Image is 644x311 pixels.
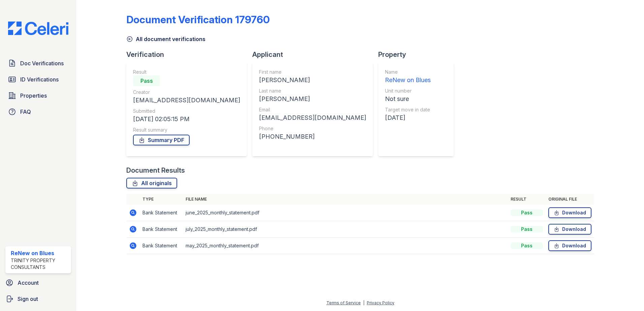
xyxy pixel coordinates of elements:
[385,88,431,94] div: Unit number
[259,106,366,113] div: Email
[133,108,240,114] div: Submitted
[546,194,594,205] th: Original file
[20,92,47,100] span: Properties
[133,135,190,145] a: Summary PDF
[140,238,183,254] td: Bank Statement
[18,295,38,303] span: Sign out
[385,69,431,85] a: Name ReNew on Blues
[259,75,366,85] div: [PERSON_NAME]
[385,113,431,123] div: [DATE]
[183,238,508,254] td: may_2025_monthly_statement.pdf
[508,194,546,205] th: Result
[511,242,543,249] div: Pass
[259,94,366,104] div: [PERSON_NAME]
[126,166,185,175] div: Document Results
[548,224,591,235] a: Download
[326,300,361,305] a: Terms of Service
[20,75,59,83] span: ID Verifications
[3,292,74,306] a: Sign out
[363,300,364,305] div: |
[183,205,508,221] td: june_2025_monthly_statement.pdf
[259,88,366,94] div: Last name
[3,276,74,289] a: Account
[548,240,591,251] a: Download
[183,221,508,238] td: july_2025_monthly_statement.pdf
[511,209,543,216] div: Pass
[126,35,205,43] a: All document verifications
[367,300,394,305] a: Privacy Policy
[5,105,71,118] a: FAQ
[252,50,378,59] div: Applicant
[385,69,431,75] div: Name
[259,113,366,123] div: [EMAIL_ADDRESS][DOMAIN_NAME]
[385,94,431,104] div: Not sure
[5,57,71,70] a: Doc Verifications
[140,221,183,238] td: Bank Statement
[378,50,459,59] div: Property
[259,125,366,132] div: Phone
[20,108,31,116] span: FAQ
[548,207,591,218] a: Download
[133,75,160,86] div: Pass
[183,194,508,205] th: File name
[126,13,270,26] div: Document Verification 179760
[133,114,240,124] div: [DATE] 02:05:15 PM
[11,249,68,257] div: ReNew on Blues
[511,226,543,233] div: Pass
[259,69,366,75] div: First name
[259,132,366,141] div: [PHONE_NUMBER]
[133,127,240,133] div: Result summary
[5,89,71,102] a: Properties
[126,50,252,59] div: Verification
[140,205,183,221] td: Bank Statement
[140,194,183,205] th: Type
[3,22,74,35] img: CE_Logo_Blue-a8612792a0a2168367f1c8372b55b34899dd931a85d93a1a3d3e32e68fde9ad4.png
[385,106,431,113] div: Target move in date
[5,73,71,86] a: ID Verifications
[11,257,68,271] div: Trinity Property Consultants
[133,69,240,75] div: Result
[18,279,39,287] span: Account
[20,59,64,67] span: Doc Verifications
[133,89,240,96] div: Creator
[126,178,177,188] a: All originals
[385,75,431,85] div: ReNew on Blues
[133,96,240,105] div: [EMAIL_ADDRESS][DOMAIN_NAME]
